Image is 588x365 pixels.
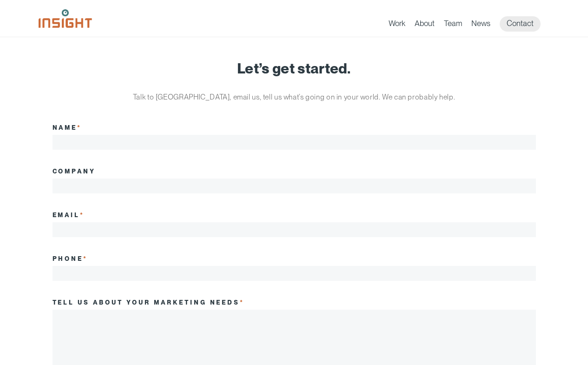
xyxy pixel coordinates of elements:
label: Email [53,211,85,219]
a: About [415,19,435,32]
h1: Let’s get started. [53,60,536,76]
img: Insight Marketing Design [39,9,92,28]
label: Phone [53,255,88,262]
p: Talk to [GEOGRAPHIC_DATA], email us, tell us what’s going on in your world. We can probably help. [120,90,469,104]
a: News [471,19,490,32]
label: Tell us about your marketing needs [53,299,245,306]
a: Team [444,19,462,32]
label: Company [53,167,96,175]
nav: primary navigation menu [389,16,550,32]
a: Contact [500,16,541,32]
a: Work [389,19,405,32]
label: Name [53,124,82,131]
